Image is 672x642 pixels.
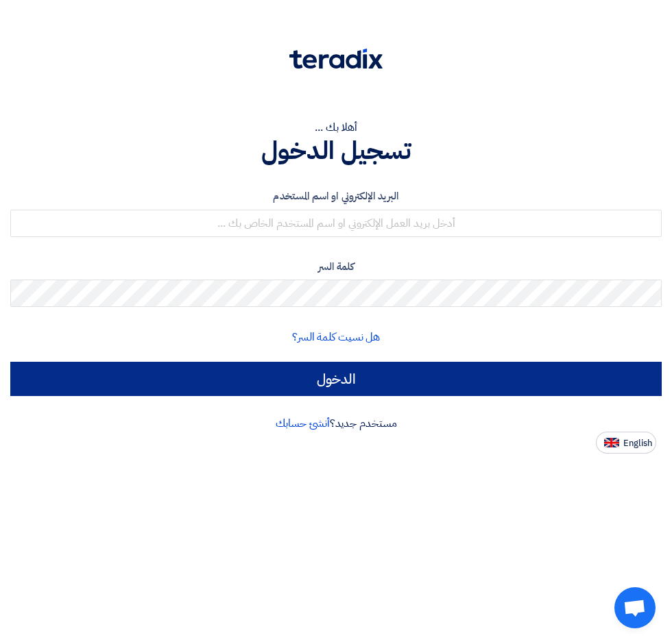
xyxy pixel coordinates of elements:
span: English [623,439,652,448]
img: en-US.png [604,438,619,448]
a: أنشئ حسابك [276,415,330,432]
div: مستخدم جديد؟ [10,415,662,432]
input: أدخل بريد العمل الإلكتروني او اسم المستخدم الخاص بك ... [10,210,662,237]
h1: تسجيل الدخول [10,136,662,166]
div: أهلا بك ... [10,119,662,136]
label: البريد الإلكتروني او اسم المستخدم [10,188,662,204]
label: كلمة السر [10,259,662,275]
button: English [596,432,656,454]
input: الدخول [10,362,662,396]
a: هل نسيت كلمة السر؟ [292,329,380,345]
img: Teradix logo [289,49,383,69]
div: Open chat [614,587,656,628]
